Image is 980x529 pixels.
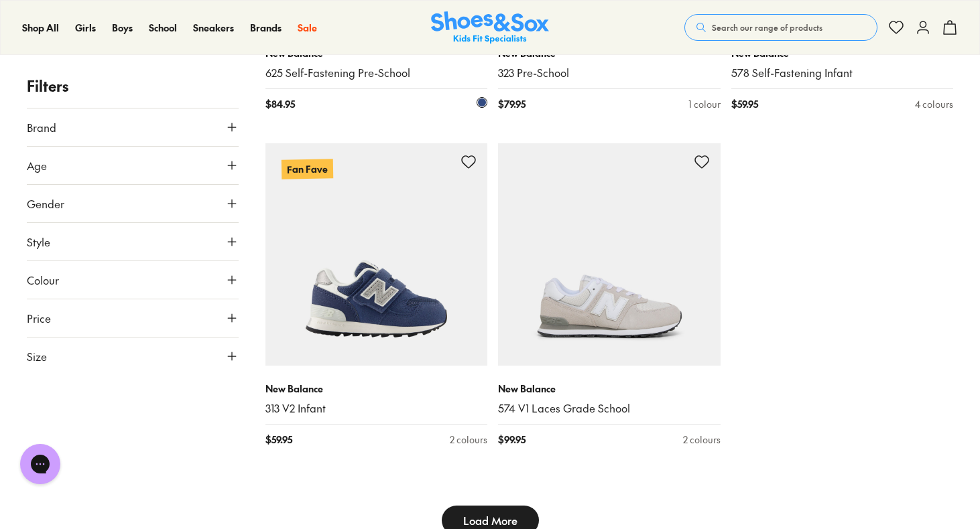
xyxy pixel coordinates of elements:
[193,21,234,35] a: Sneakers
[27,348,47,364] span: Size
[712,21,822,33] span: Search our range of products
[265,143,488,366] a: Fan Fave
[431,11,549,44] a: Shoes & Sox
[431,11,549,44] img: SNS_Logo_Responsive.svg
[688,97,721,111] div: 1 colour
[498,401,721,416] a: 574 V1 Laces Grade School
[112,21,133,35] a: Boys
[27,337,239,375] button: Size
[27,310,51,326] span: Price
[463,512,517,528] span: Load More
[731,97,758,111] span: $ 59.95
[27,108,239,146] button: Brand
[915,97,953,111] div: 4 colours
[281,159,332,179] p: Fan Fave
[250,21,282,35] a: Brands
[27,147,239,184] button: Age
[149,21,177,35] a: School
[265,66,488,80] a: 625 Self-Fastening Pre-School
[27,299,239,337] button: Price
[27,119,56,135] span: Brand
[27,272,59,288] span: Colour
[250,21,282,34] span: Brands
[112,21,133,34] span: Boys
[27,157,47,173] span: Age
[27,261,239,299] button: Colour
[193,21,234,34] span: Sneakers
[27,185,239,222] button: Gender
[265,401,488,416] a: 313 V2 Infant
[265,433,292,447] span: $ 59.95
[27,75,239,97] p: Filters
[22,21,59,34] span: Shop All
[27,223,239,260] button: Style
[498,433,526,447] span: $ 99.95
[149,21,177,34] span: School
[22,21,59,35] a: Shop All
[498,97,526,111] span: $ 79.95
[450,433,487,447] div: 2 colours
[498,382,721,396] p: New Balance
[27,234,50,250] span: Style
[684,14,877,41] button: Search our range of products
[75,21,96,34] span: Girls
[683,433,721,447] div: 2 colours
[498,66,721,80] a: 323 Pre-School
[298,21,317,34] span: Sale
[731,66,954,80] a: 578 Self-Fastening Infant
[265,382,488,396] p: New Balance
[13,439,67,489] iframe: Gorgias live chat messenger
[298,21,317,35] a: Sale
[27,196,64,212] span: Gender
[75,21,96,35] a: Girls
[265,97,295,111] span: $ 84.95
